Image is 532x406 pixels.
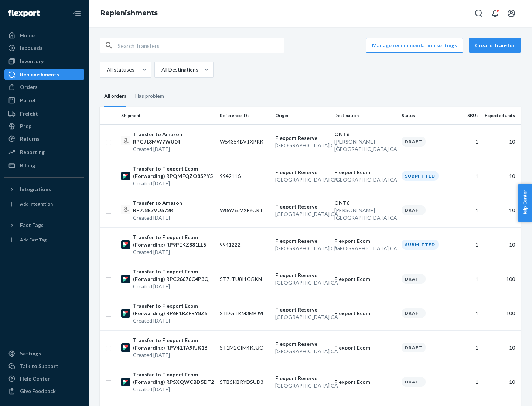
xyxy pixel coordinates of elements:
button: Create Transfer [469,38,521,53]
div: Draft [402,308,426,318]
a: Freight [4,108,84,120]
p: Flexport Reserve [275,169,328,176]
button: Open account menu [504,6,519,21]
div: Inbounds [20,44,42,52]
td: 9941222 [217,227,272,262]
a: Inbounds [4,42,84,54]
a: Billing [4,159,84,171]
td: 10 [481,330,521,365]
p: [GEOGRAPHIC_DATA] , CA [275,245,328,252]
div: All Destinations [161,66,198,73]
p: Transfer to Amazon RPGJ18MW7WU04 [133,131,214,145]
button: Fast Tags [4,219,84,231]
th: Origin [272,107,331,124]
div: Replenishments [20,71,59,78]
button: Help Center [518,184,532,222]
div: Returns [20,135,40,142]
div: Parcel [20,97,35,104]
a: Home [4,30,84,41]
td: 1 [454,227,481,262]
div: Has problem [135,86,164,106]
div: Fast Tags [20,221,44,229]
p: Flexport Ecom [334,378,396,386]
p: Created [DATE] [133,248,214,256]
div: Billing [20,162,35,169]
button: Open Search Box [471,6,486,21]
p: Transfer to Flexport Ecom (Forwarding) RP9PEKZ881LL5 [133,234,214,248]
p: Transfer to Flexport Ecom (Forwarding) RP6F1RZFRY8Z5 [133,302,214,317]
p: [GEOGRAPHIC_DATA] , CA [275,382,328,389]
div: Give Feedback [20,388,56,395]
div: Home [20,32,35,39]
div: Integrations [20,186,51,193]
input: All Destinations [161,66,161,73]
p: Flexport Reserve [275,375,328,382]
a: Orders [4,81,84,93]
p: Flexport Ecom [334,275,396,283]
td: 1 [454,124,481,159]
p: [GEOGRAPHIC_DATA] , CA [334,245,396,252]
div: Submitted [402,240,439,250]
td: 10 [481,193,521,227]
a: Inventory [4,55,84,67]
p: Created [DATE] [133,351,214,359]
p: Created [DATE] [133,145,214,153]
div: Draft [402,343,426,352]
div: Freight [20,110,38,117]
td: STB5KBRYDSUD3 [217,365,272,399]
button: Close Navigation [69,6,84,21]
p: Created [DATE] [133,386,214,393]
a: Replenishments [4,69,84,80]
p: [PERSON_NAME][GEOGRAPHIC_DATA] , CA [334,138,396,153]
p: [GEOGRAPHIC_DATA] , CA [275,176,328,183]
p: [GEOGRAPHIC_DATA] , CA [275,142,328,149]
a: Returns [4,133,84,145]
div: Help Center [20,375,50,382]
td: 10 [481,365,521,399]
p: Flexport Reserve [275,237,328,245]
td: 10 [481,227,521,262]
th: Shipment [118,107,217,124]
th: Destination [331,107,399,124]
div: Add Fast Tag [20,237,47,243]
div: Draft [402,137,426,147]
div: Draft [402,274,426,284]
td: 1 [454,296,481,330]
p: Transfer to Amazon RP7J8E7VU572K [133,199,214,214]
td: 1 [454,365,481,399]
td: 1 [454,193,481,227]
ol: breadcrumbs [95,3,164,24]
td: 100 [481,262,521,296]
button: Give Feedback [4,385,84,397]
td: W54354BV1XPRK [217,124,272,159]
p: Flexport Reserve [275,203,328,210]
input: All statuses [106,66,107,73]
p: Created [DATE] [133,283,214,290]
div: Reporting [20,148,45,156]
td: 9942116 [217,159,272,193]
a: Reporting [4,146,84,158]
a: Help Center [4,373,84,385]
div: Talk to Support [20,362,58,370]
a: Add Integration [4,198,84,210]
td: 1 [454,330,481,365]
p: Created [DATE] [133,214,214,221]
div: Add Integration [20,201,53,207]
p: [GEOGRAPHIC_DATA] , CA [334,176,396,183]
td: STDGTKM3MBJ9L [217,296,272,330]
img: Flexport logo [8,10,40,17]
div: Draft [402,205,426,215]
div: Submitted [402,171,439,181]
p: Flexport Reserve [275,134,328,142]
div: All orders [104,86,126,107]
p: [GEOGRAPHIC_DATA] , CA [275,313,328,321]
button: Integrations [4,183,84,195]
th: Status [399,107,454,124]
p: Flexport Reserve [275,340,328,348]
td: 1 [454,262,481,296]
td: 100 [481,296,521,330]
button: Manage recommendation settings [366,38,463,53]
